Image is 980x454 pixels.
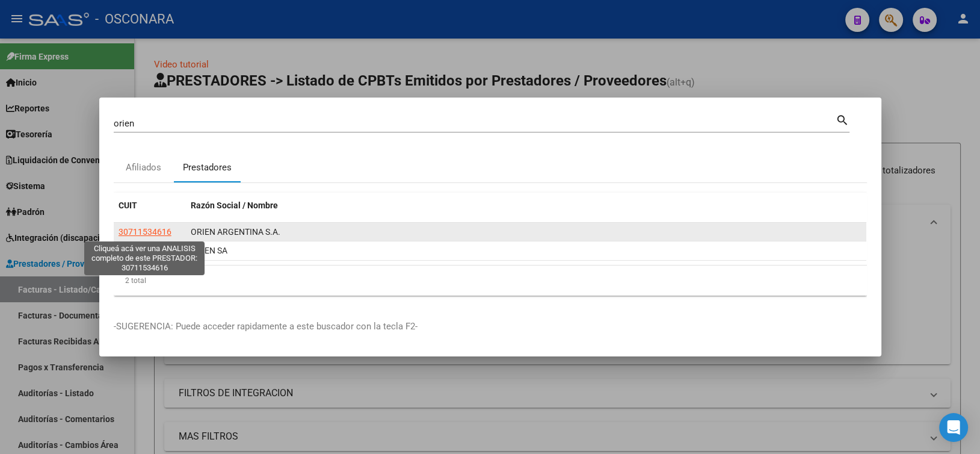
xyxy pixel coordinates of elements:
span: Razón Social / Nombre [191,201,278,210]
div: 2 total [114,266,867,296]
p: -SUGERENCIA: Puede acceder rapidamente a este buscador con la tecla F2- [114,320,867,334]
mat-icon: search [836,112,849,126]
span: 30686262312 [119,246,171,255]
div: ORIEN ARGENTINA S.A. [191,225,861,239]
datatable-header-cell: CUIT [114,193,186,219]
datatable-header-cell: Razón Social / Nombre [186,193,866,219]
div: Open Intercom Messenger [939,413,968,442]
div: Afiliados [126,161,161,175]
span: CUIT [119,201,137,210]
span: 30711534616 [119,227,171,237]
div: ORIEN SA [191,244,861,258]
div: Prestadores [183,161,232,175]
